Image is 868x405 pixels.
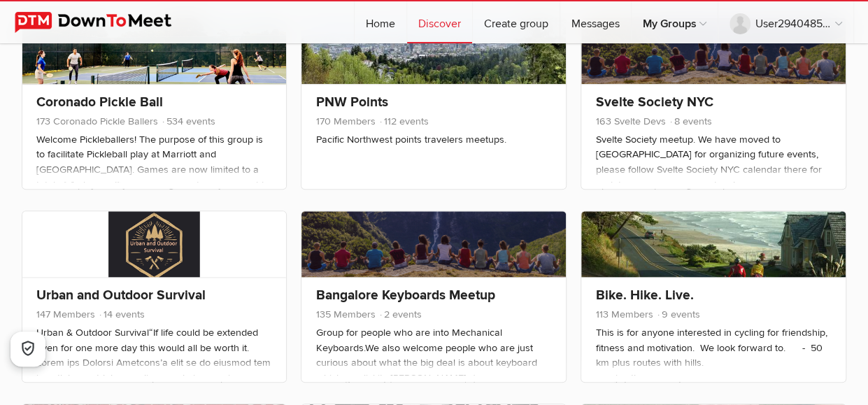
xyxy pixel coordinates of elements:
[560,1,631,43] a: Messages
[407,1,472,43] a: Discover
[668,115,711,127] span: 8 events
[36,287,206,304] a: Urban and Outdoor Survival
[161,115,215,127] span: 534 events
[718,1,853,43] a: User294048525
[595,115,665,127] span: 163 Svelte Devs
[595,94,713,111] a: Svelte Society NYC
[315,94,387,111] a: PNW Points
[315,287,495,304] a: Bangalore Keyboards Meetup
[36,115,158,127] span: 173 Coronado Pickle Ballers
[36,132,273,344] div: Welcome Pickleballers! The purpose of this group is to facilitate Pickleball play at Marriott and...
[98,308,145,320] span: 14 events
[595,308,653,320] span: 113 Members
[315,115,375,127] span: 170 Members
[355,1,406,43] a: Home
[632,1,718,43] a: My Groups
[315,308,375,320] span: 135 Members
[378,308,421,320] span: 2 events
[36,308,95,320] span: 147 Members
[315,325,552,385] div: Group for people who are into Mechanical Keyboards.We also welcome people who are just curious ab...
[473,1,560,43] a: Create group
[655,308,699,320] span: 9 events
[36,94,163,111] a: Coronado Pickle Ball
[15,12,193,33] img: DownToMeet
[315,132,552,148] div: Pacific Northwest points travelers meetups.
[595,132,832,192] div: Svelte Society meetup. We have moved to [GEOGRAPHIC_DATA] for organizing future events, please fo...
[378,115,428,127] span: 112 events
[595,287,693,304] a: Bike. Hike. Live.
